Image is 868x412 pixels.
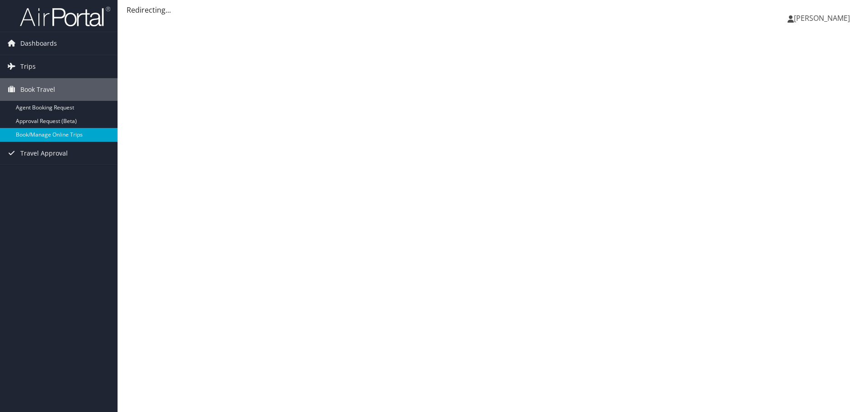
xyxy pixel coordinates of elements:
[794,13,850,23] span: [PERSON_NAME]
[127,5,859,15] div: Redirecting...
[20,32,57,55] span: Dashboards
[20,78,55,101] span: Book Travel
[788,5,859,32] a: [PERSON_NAME]
[20,55,36,78] span: Trips
[20,142,68,165] span: Travel Approval
[20,6,110,27] img: airportal-logo.png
